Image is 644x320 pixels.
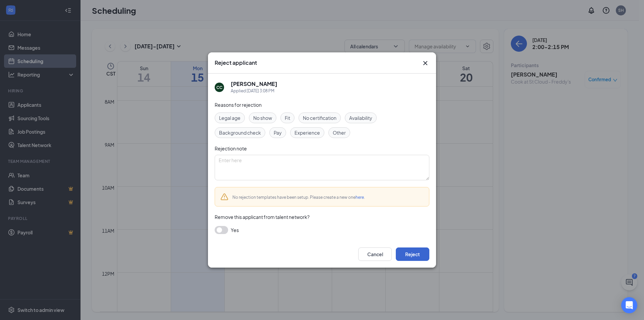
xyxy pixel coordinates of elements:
[303,114,336,122] span: No certification
[215,214,310,220] span: Remove this applicant from talent network?
[333,129,346,136] span: Other
[215,59,257,66] h3: Reject applicant
[356,195,364,200] a: here
[216,85,222,90] div: CC
[621,297,637,313] div: Open Intercom Messenger
[231,88,277,94] div: Applied [DATE] 3:08 PM
[219,129,261,136] span: Background check
[219,114,240,122] span: Legal age
[421,59,429,67] button: Close
[294,129,320,136] span: Experience
[231,80,277,88] h5: [PERSON_NAME]
[285,114,290,122] span: Fit
[421,59,429,67] svg: Cross
[232,195,365,200] span: No rejection templates have been setup. Please create a new one .
[215,145,247,151] span: Rejection note
[220,193,228,201] svg: Warning
[274,129,282,136] span: Pay
[358,247,392,261] button: Cancel
[231,226,239,234] span: Yes
[253,114,272,122] span: No show
[215,102,262,108] span: Reasons for rejection
[349,114,372,122] span: Availability
[396,247,429,261] button: Reject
